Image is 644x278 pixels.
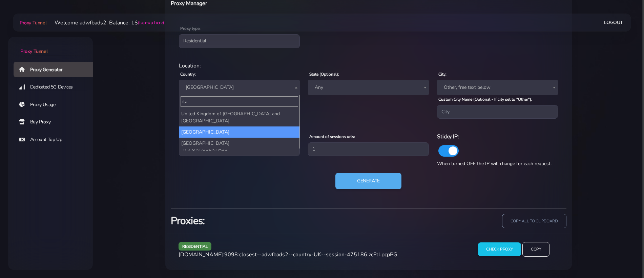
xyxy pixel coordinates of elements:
[544,167,636,270] iframe: Webchat Widget
[14,97,98,113] a: Proxy Usage
[179,126,299,138] li: [GEOGRAPHIC_DATA]
[175,124,562,132] div: Proxy Settings:
[18,17,46,28] a: Proxy Tunnel
[522,242,549,257] input: Copy
[179,138,299,149] li: [GEOGRAPHIC_DATA]
[179,251,397,258] span: [DOMAIN_NAME]:9098:closest--adwfbads2--country-UK--session-475186:zcFtLpcpPG
[180,71,196,77] label: Country:
[14,132,98,147] a: Account Top Up
[502,214,566,229] input: copy all to clipboard
[8,37,93,55] a: Proxy Tunnel
[20,48,47,55] span: Proxy Tunnel
[309,134,355,140] label: Amount of sessions urls:
[308,80,429,95] span: Any
[437,160,552,167] span: When turned OFF the IP will change for each request.
[437,105,558,119] input: City
[181,96,298,107] input: Search
[175,62,562,70] div: Location:
[183,83,296,92] span: United Kingdom
[179,242,212,251] span: residential
[179,108,299,126] li: United Kingdom of [GEOGRAPHIC_DATA] and [GEOGRAPHIC_DATA]
[179,80,300,95] span: United Kingdom
[14,62,98,77] a: Proxy Generator
[171,214,365,228] h3: Proxies:
[438,96,532,102] label: Custom City Name (Optional - If city set to "Other"):
[312,83,425,92] span: Any
[14,79,98,95] a: Dedicated 5G Devices
[309,71,339,77] label: State (Optional):
[138,19,164,26] a: (top-up here)
[20,20,46,26] span: Proxy Tunnel
[437,80,558,95] span: Other, free text below
[14,114,98,130] a: Buy Proxy
[437,132,558,141] h6: Sticky IP:
[46,19,164,27] li: Welcome adwfbads2. Balance: 1$
[441,83,554,92] span: Other, free text below
[604,16,623,29] a: Logout
[438,71,446,77] label: City:
[335,173,401,189] button: Generate
[478,242,521,256] input: Check Proxy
